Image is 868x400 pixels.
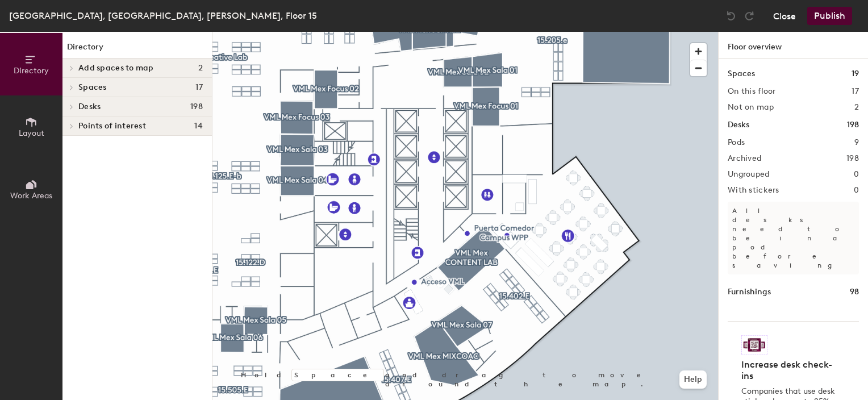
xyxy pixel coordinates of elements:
[852,87,859,96] h2: 17
[728,138,745,147] h2: Pods
[78,64,154,73] span: Add spaces to map
[728,186,779,195] h2: With stickers
[846,154,859,163] h2: 198
[854,170,859,179] h2: 0
[78,122,146,131] span: Points of interest
[854,138,859,147] h2: 9
[725,10,737,22] img: Undo
[728,68,755,80] h1: Spaces
[14,66,49,76] span: Directory
[850,286,859,298] h1: 98
[9,9,317,23] div: [GEOGRAPHIC_DATA], [GEOGRAPHIC_DATA], [PERSON_NAME], Floor 15
[741,335,767,355] img: Sticker logo
[10,191,52,201] span: Work Areas
[679,370,707,389] button: Help
[19,128,44,138] span: Layout
[198,64,203,73] span: 2
[195,83,203,92] span: 17
[807,7,852,25] button: Publish
[194,122,203,131] span: 14
[773,7,796,25] button: Close
[728,87,776,96] h2: On this floor
[78,102,101,111] span: Desks
[728,202,859,274] p: All desks need to be in a pod before saving
[728,170,770,179] h2: Ungrouped
[744,10,755,22] img: Redo
[190,102,203,111] span: 198
[62,41,212,59] h1: Directory
[719,32,868,59] h1: Floor overview
[847,119,859,131] h1: 198
[852,68,859,80] h1: 19
[741,359,838,382] h4: Increase desk check-ins
[728,119,749,131] h1: Desks
[728,154,761,163] h2: Archived
[854,186,859,195] h2: 0
[728,286,771,298] h1: Furnishings
[854,103,859,112] h2: 2
[78,83,107,92] span: Spaces
[728,103,774,112] h2: Not on map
